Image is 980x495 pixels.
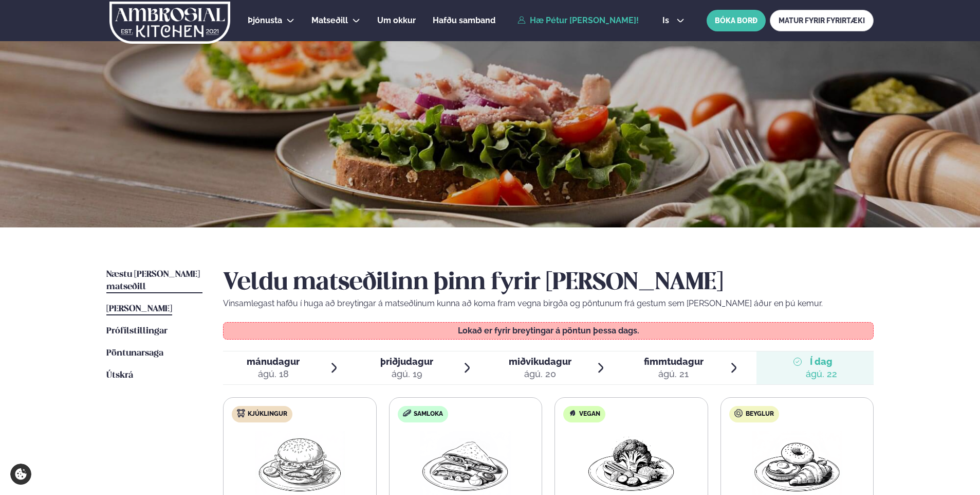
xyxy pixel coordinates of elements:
[234,327,863,335] p: Lokað er fyrir breytingar á pöntun þessa dags.
[380,368,433,380] div: ágú. 19
[248,410,287,418] span: Kjúklingur
[579,410,600,418] span: Vegan
[644,368,704,380] div: ágú. 21
[568,409,577,417] img: Vegan.svg
[377,15,416,25] span: Um okkur
[746,410,774,418] span: Beyglur
[247,356,300,367] span: mánudagur
[108,2,231,44] img: logo
[106,347,163,360] a: Pöntunarsaga
[377,14,416,27] a: Um okkur
[806,368,837,380] div: ágú. 22
[414,410,443,418] span: Samloka
[311,14,348,27] a: Matseðill
[247,368,300,380] div: ágú. 18
[237,409,245,417] img: chicken.svg
[10,464,31,485] a: Cookie settings
[106,303,172,315] a: [PERSON_NAME]
[106,325,168,338] a: Prófílstillingar
[517,16,639,25] a: Hæ Pétur [PERSON_NAME]!
[106,270,200,291] span: Næstu [PERSON_NAME] matseðill
[403,410,411,417] img: sandwich-new-16px.svg
[223,297,874,310] p: Vinsamlegast hafðu í huga að breytingar á matseðlinum kunna að koma fram vegna birgða og pöntunum...
[106,371,133,380] span: Útskrá
[654,16,693,25] button: is
[433,14,495,27] a: Hafðu samband
[106,349,163,358] span: Pöntunarsaga
[380,356,433,367] span: þriðjudagur
[707,10,766,31] button: BÓKA BORÐ
[662,16,672,25] span: is
[106,305,172,313] span: [PERSON_NAME]
[248,15,282,25] span: Þjónusta
[509,356,571,367] span: miðvikudagur
[770,10,874,31] a: MATUR FYRIR FYRIRTÆKI
[223,269,874,297] h2: Veldu matseðilinn þinn fyrir [PERSON_NAME]
[806,356,837,368] span: Í dag
[106,327,168,335] span: Prófílstillingar
[644,356,704,367] span: fimmtudagur
[734,409,743,417] img: bagle-new-16px.svg
[509,368,571,380] div: ágú. 20
[106,269,202,293] a: Næstu [PERSON_NAME] matseðill
[311,15,348,25] span: Matseðill
[106,369,133,382] a: Útskrá
[433,15,495,25] span: Hafðu samband
[248,14,282,27] a: Þjónusta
